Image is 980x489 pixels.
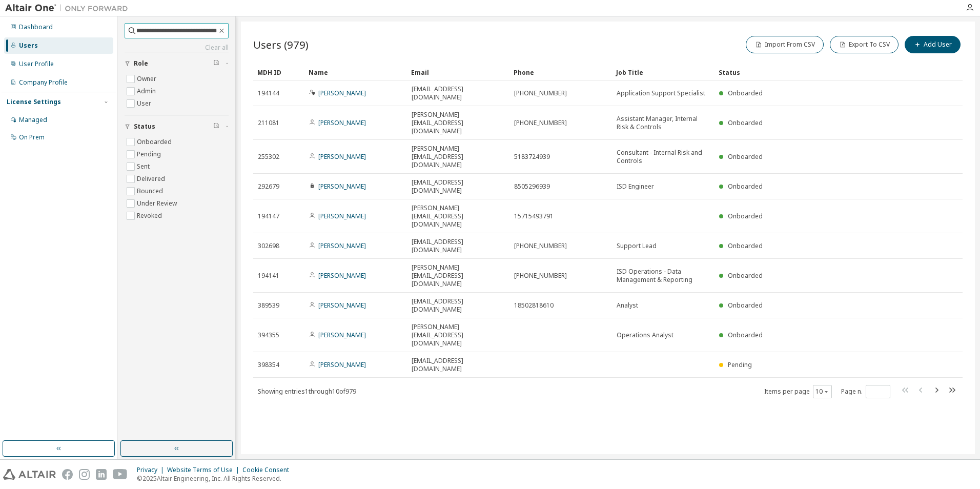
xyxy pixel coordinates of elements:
button: 10 [815,388,829,396]
div: Name [309,64,403,80]
span: Users (979) [253,37,309,52]
span: Onboarded [728,301,763,310]
a: [PERSON_NAME] [318,241,366,250]
label: Owner [137,73,158,85]
img: Altair One [5,3,133,13]
label: Pending [137,148,163,160]
a: [PERSON_NAME] [318,118,366,127]
span: 194144 [258,89,279,97]
span: [PERSON_NAME][EMAIL_ADDRESS][DOMAIN_NAME] [412,111,505,135]
span: Onboarded [728,331,763,339]
span: Onboarded [728,118,763,127]
span: 389539 [258,301,279,310]
a: [PERSON_NAME] [318,152,366,161]
span: Operations Analyst [617,331,673,339]
div: Cookie Consent [242,466,295,474]
span: Onboarded [728,89,763,97]
a: [PERSON_NAME] [318,360,366,369]
span: Support Lead [617,242,657,250]
div: Company Profile [19,78,68,87]
span: Items per page [764,385,832,398]
label: Bounced [137,185,165,197]
span: Status [134,123,155,131]
span: Clear filter [213,123,219,131]
span: [EMAIL_ADDRESS][DOMAIN_NAME] [412,85,505,101]
span: [PERSON_NAME][EMAIL_ADDRESS][DOMAIN_NAME] [412,263,505,288]
div: Website Terms of Use [167,466,242,474]
a: [PERSON_NAME] [318,331,366,339]
div: Dashboard [19,23,53,31]
div: User Profile [19,60,54,68]
span: 194141 [258,272,279,280]
a: [PERSON_NAME] [318,182,366,191]
label: Sent [137,160,152,173]
button: Add User [905,36,961,53]
span: Assistant Manager, Internal Risk & Controls [617,115,710,131]
img: instagram.svg [79,469,90,480]
span: 18502818610 [514,301,554,310]
div: Phone [514,64,608,80]
span: [EMAIL_ADDRESS][DOMAIN_NAME] [412,178,505,195]
span: [EMAIL_ADDRESS][DOMAIN_NAME] [412,238,505,254]
label: Under Review [137,197,179,210]
a: [PERSON_NAME] [318,301,366,310]
span: 302698 [258,242,279,250]
span: [PERSON_NAME][EMAIL_ADDRESS][DOMAIN_NAME] [412,145,505,169]
a: Clear all [125,44,229,52]
span: Application Support Specialist [617,89,705,97]
img: linkedin.svg [96,469,107,480]
div: License Settings [7,98,61,106]
div: MDH ID [257,64,300,80]
span: Pending [728,360,752,369]
div: Status [719,64,909,80]
span: [PERSON_NAME][EMAIL_ADDRESS][DOMAIN_NAME] [412,204,505,229]
span: [EMAIL_ADDRESS][DOMAIN_NAME] [412,357,505,373]
span: Role [134,59,148,68]
label: Onboarded [137,136,174,148]
div: Users [19,42,38,50]
button: Status [125,115,229,138]
span: 8505296939 [514,182,550,191]
span: Onboarded [728,241,763,250]
span: 194147 [258,212,279,220]
div: Managed [19,116,47,124]
button: Role [125,52,229,75]
span: [PHONE_NUMBER] [514,119,567,127]
img: youtube.svg [113,469,128,480]
button: Import From CSV [746,36,824,53]
p: © 2025 Altair Engineering, Inc. All Rights Reserved. [137,474,295,483]
span: Analyst [617,301,638,310]
img: altair_logo.svg [3,469,56,480]
a: [PERSON_NAME] [318,271,366,280]
div: Job Title [616,64,710,80]
span: 5183724939 [514,153,550,161]
label: Delivered [137,173,167,185]
span: [EMAIL_ADDRESS][DOMAIN_NAME] [412,297,505,314]
span: 255302 [258,153,279,161]
a: [PERSON_NAME] [318,89,366,97]
span: 15715493791 [514,212,554,220]
span: 292679 [258,182,279,191]
span: [PHONE_NUMBER] [514,89,567,97]
span: [PHONE_NUMBER] [514,272,567,280]
label: Admin [137,85,158,97]
div: Privacy [137,466,167,474]
span: [PERSON_NAME][EMAIL_ADDRESS][DOMAIN_NAME] [412,323,505,348]
span: Showing entries 1 through 10 of 979 [258,387,356,396]
span: Consultant - Internal Risk and Controls [617,149,710,165]
button: Export To CSV [830,36,899,53]
div: Email [411,64,505,80]
span: 398354 [258,361,279,369]
span: Clear filter [213,59,219,68]
span: ISD Engineer [617,182,654,191]
span: ISD Operations - Data Management & Reporting [617,268,710,284]
span: Onboarded [728,152,763,161]
span: [PHONE_NUMBER] [514,242,567,250]
a: [PERSON_NAME] [318,212,366,220]
span: 211081 [258,119,279,127]
span: Onboarded [728,212,763,220]
span: Onboarded [728,182,763,191]
span: 394355 [258,331,279,339]
label: User [137,97,153,110]
img: facebook.svg [62,469,73,480]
